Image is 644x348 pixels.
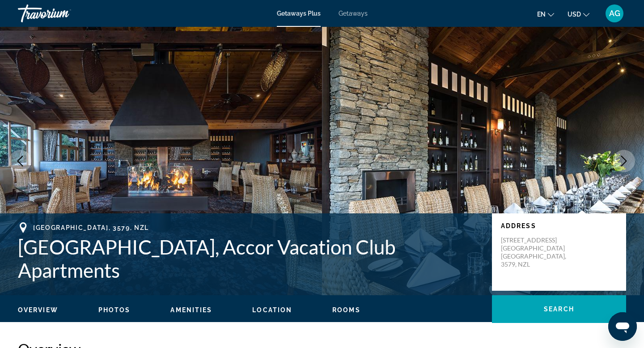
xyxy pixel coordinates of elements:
span: USD [568,11,581,18]
span: Amenities [170,306,212,314]
button: Amenities [170,306,212,314]
button: Change language [537,8,554,21]
iframe: Button to launch messaging window [608,312,637,341]
a: Travorium [18,2,107,25]
button: Rooms [332,306,360,314]
span: Photos [98,306,131,314]
span: en [537,11,546,18]
span: Search [544,306,574,313]
button: Previous image [9,150,31,172]
span: AG [609,9,620,18]
button: Next image [613,150,635,172]
p: Address [501,222,617,229]
span: Location [252,306,292,314]
h1: [GEOGRAPHIC_DATA], Accor Vacation Club Apartments [18,235,483,282]
span: [GEOGRAPHIC_DATA], 3579, NZL [33,224,149,231]
p: [STREET_ADDRESS] [GEOGRAPHIC_DATA] [GEOGRAPHIC_DATA], 3579, NZL [501,236,572,268]
span: Overview [18,306,58,314]
button: Search [492,295,626,323]
button: Change currency [568,8,589,21]
a: Getaways Plus [277,10,321,17]
button: Photos [98,306,131,314]
button: Overview [18,306,58,314]
button: Location [252,306,292,314]
button: User Menu [603,4,626,23]
a: Getaways [339,10,368,17]
span: Rooms [332,306,360,314]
